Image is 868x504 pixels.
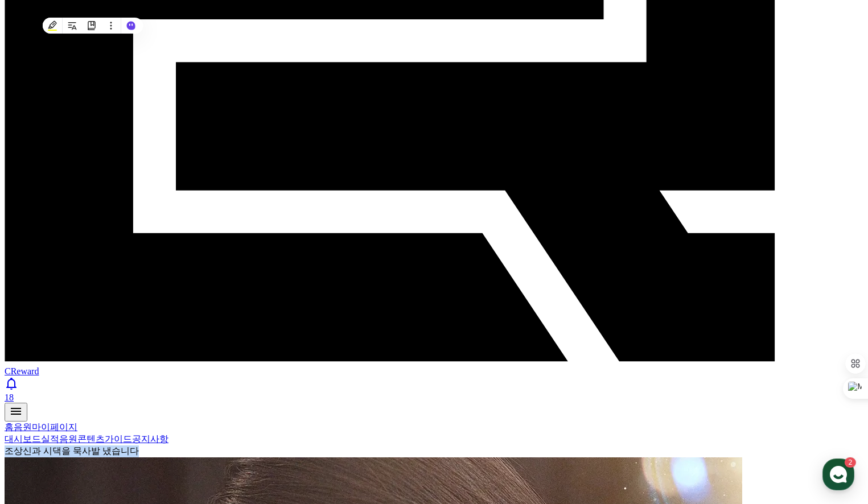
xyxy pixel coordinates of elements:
[5,393,863,403] div: 18
[36,378,43,387] span: 홈
[5,434,41,444] a: 대시보드
[59,434,77,444] a: 음원
[77,434,105,444] a: 콘텐츠
[14,422,32,432] a: 음원
[5,356,863,376] a: CReward
[75,361,147,389] a: 2대화
[41,434,59,444] a: 실적
[32,422,77,432] a: 마이페이지
[5,422,14,432] a: 홈
[104,378,118,387] span: 대화
[147,361,219,389] a: 설정
[5,445,863,457] div: 조상신과 시댁을 묵사발 냈습니다
[3,361,75,389] a: 홈
[5,377,863,403] a: 18
[5,366,39,376] span: CReward
[105,434,132,444] a: 가이드
[132,434,168,444] a: 공지사항
[176,378,190,387] span: 설정
[116,360,120,369] span: 2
